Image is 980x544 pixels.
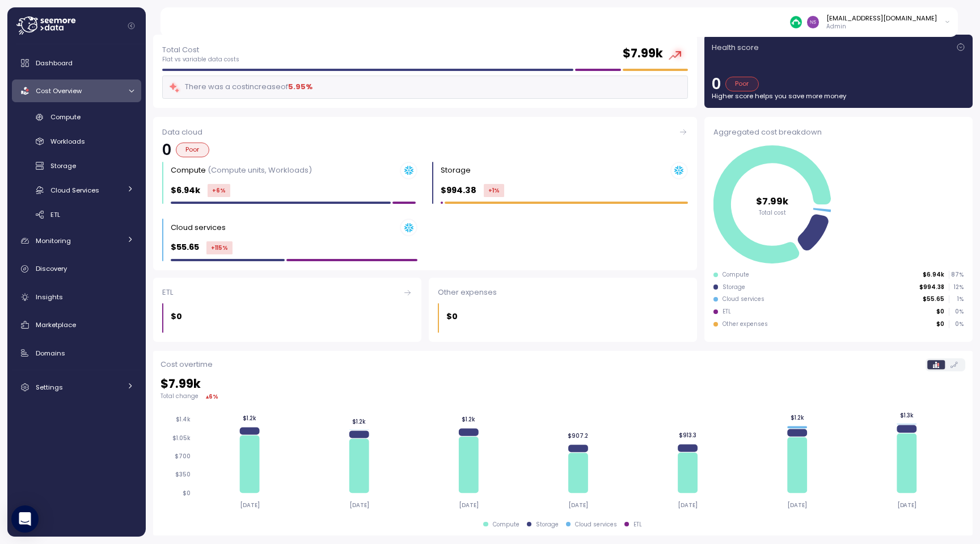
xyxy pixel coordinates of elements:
a: ETL [12,205,141,224]
div: ETL [723,308,731,316]
p: $0 [936,308,944,316]
p: Total change [160,392,198,400]
h2: $ 7.99k [160,376,965,392]
p: Cost overtime [160,359,213,370]
span: Compute [50,112,81,122]
a: Discovery [12,258,141,281]
a: Workloads [12,132,141,151]
p: Admin [826,23,937,31]
div: Data cloud [162,127,688,138]
button: Collapse navigation [124,22,138,30]
span: Dashboard [36,58,73,68]
div: ETL [162,287,412,298]
div: +6 % [208,184,230,197]
div: Storage [441,165,471,176]
p: $0 [936,320,944,328]
span: Monitoring [36,236,71,245]
div: Storage [536,521,559,529]
div: [EMAIL_ADDRESS][DOMAIN_NAME] [826,14,937,23]
p: Flat vs variable data costs [162,56,239,64]
img: 687cba7b7af778e9efcde14e.PNG [790,16,802,28]
div: Cloud services [171,222,226,233]
a: Domains [12,342,141,365]
div: ▴ [206,392,218,401]
tspan: [DATE] [899,501,919,509]
tspan: [DATE] [350,501,370,509]
div: Poor [725,77,759,91]
a: Compute [12,108,141,127]
a: Data cloud0PoorCompute (Compute units, Workloads)$6.94k+6%Storage $994.38+1%Cloud services $55.65... [153,117,697,270]
span: Cloud Services [50,186,99,195]
p: 87 % [949,271,963,279]
p: 12 % [949,283,963,291]
tspan: $7.99k [756,194,789,207]
div: Compute [723,271,749,279]
tspan: $1.2k [353,417,366,425]
p: $6.94k [171,184,200,197]
tspan: $1.4k [176,416,191,423]
p: Total Cost [162,44,239,56]
div: +1 % [484,184,504,197]
div: Compute [171,165,312,176]
tspan: [DATE] [789,501,809,509]
tspan: $1.2k [463,416,476,423]
a: Cost Overview [12,79,141,102]
a: Settings [12,376,141,399]
p: 0 [712,77,721,91]
span: Workloads [50,137,85,146]
p: $994.38 [441,184,476,197]
div: 6 % [209,392,218,401]
tspan: $1.2k [243,415,256,422]
h2: $ 7.99k [623,45,663,62]
a: Monitoring [12,229,141,252]
tspan: $1.3k [903,412,916,419]
span: Insights [36,292,63,302]
p: $994.38 [919,283,944,291]
div: Storage [723,283,745,291]
img: d8f3371d50c36e321b0eb15bc94ec64c [807,16,819,28]
tspan: [DATE] [460,501,480,509]
div: 5.95 % [288,81,312,93]
p: $0 [446,310,458,323]
a: Insights [12,286,141,308]
a: Cloud Services [12,181,141,199]
a: Storage [12,157,141,175]
div: Other expenses [723,320,768,328]
tspan: $1.2k [793,414,806,421]
div: Other expenses [438,287,688,298]
div: Cloud services [723,295,764,303]
p: $55.65 [171,241,199,254]
div: Poor [176,143,209,157]
div: Aggregated cost breakdown [713,127,964,138]
span: Domains [36,349,65,358]
tspan: $700 [175,453,191,460]
tspan: $913.3 [681,432,698,439]
span: Marketplace [36,320,76,329]
tspan: $350 [175,471,191,478]
div: Open Intercom Messenger [11,505,39,533]
a: ETL$0 [153,278,421,342]
p: (Compute units, Workloads) [208,165,312,175]
tspan: $0 [183,489,191,497]
a: Dashboard [12,52,141,74]
span: Settings [36,383,63,392]
div: There was a cost increase of [168,81,312,94]
p: Health score [712,42,759,53]
tspan: [DATE] [240,501,260,509]
tspan: [DATE] [680,501,700,509]
a: Marketplace [12,313,141,336]
span: Storage [50,161,76,170]
p: $55.65 [923,295,944,303]
div: ETL [633,521,642,529]
p: 1 % [949,295,963,303]
span: Cost Overview [36,86,82,95]
span: ETL [50,210,60,219]
p: Higher score helps you save more money [712,91,965,101]
div: Cloud services [575,521,617,529]
p: 0 [162,143,171,157]
p: $0 [171,310,182,323]
div: Compute [493,521,519,529]
tspan: Total cost [759,208,786,216]
tspan: $907.2 [569,432,590,439]
div: +115 % [206,241,233,254]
